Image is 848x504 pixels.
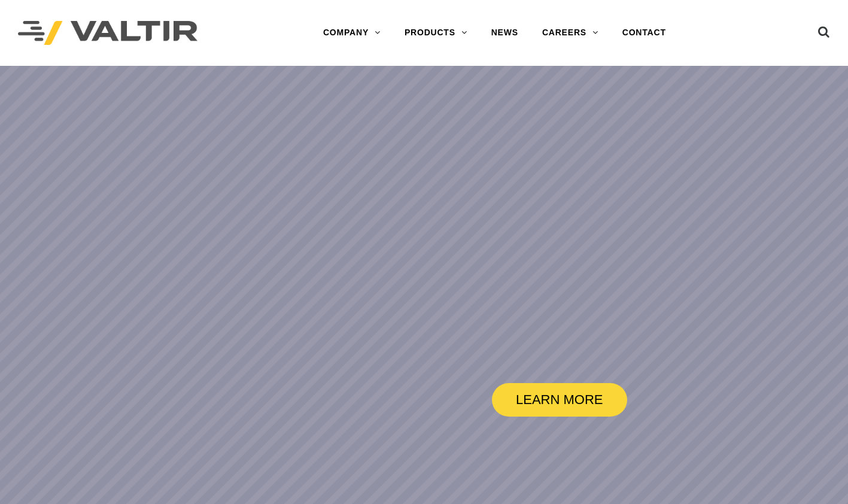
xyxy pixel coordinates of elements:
a: LEARN MORE [492,383,627,417]
a: CAREERS [530,21,610,45]
a: PRODUCTS [393,21,479,45]
a: NEWS [479,21,530,45]
a: COMPANY [311,21,393,45]
img: Valtir [18,21,197,45]
a: CONTACT [610,21,678,45]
